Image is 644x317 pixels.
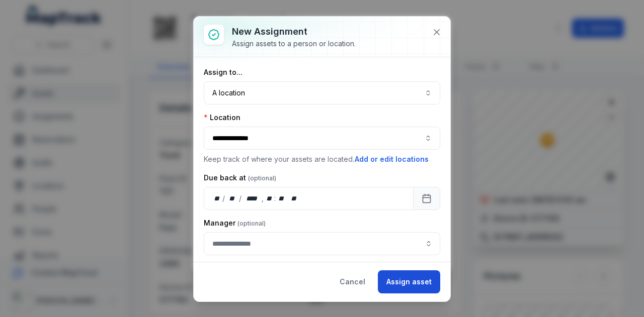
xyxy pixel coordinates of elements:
label: Location [204,113,240,123]
label: Manager [204,218,266,228]
button: Calendar [413,187,440,210]
div: am/pm, [289,193,300,203]
label: Assign to... [204,67,243,77]
div: year, [243,193,261,203]
button: Add or edit locations [354,154,429,165]
div: hour, [265,193,275,203]
div: month, [226,193,239,203]
input: assignment-add:cf[907ad3fd-eed4-49d8-ad84-d22efbadc5a5]-label [204,232,440,255]
div: / [239,193,243,203]
div: Assign assets to a person or location. [232,39,356,49]
p: Keep track of where your assets are located. [204,154,440,165]
button: Assign asset [378,270,440,293]
div: : [274,193,277,203]
div: / [222,193,226,203]
button: A location [204,81,440,104]
div: minute, [277,193,287,203]
h3: New assignment [232,25,356,39]
div: , [262,193,265,203]
label: Due back at [204,173,276,183]
button: Cancel [331,270,374,293]
div: day, [212,193,222,203]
